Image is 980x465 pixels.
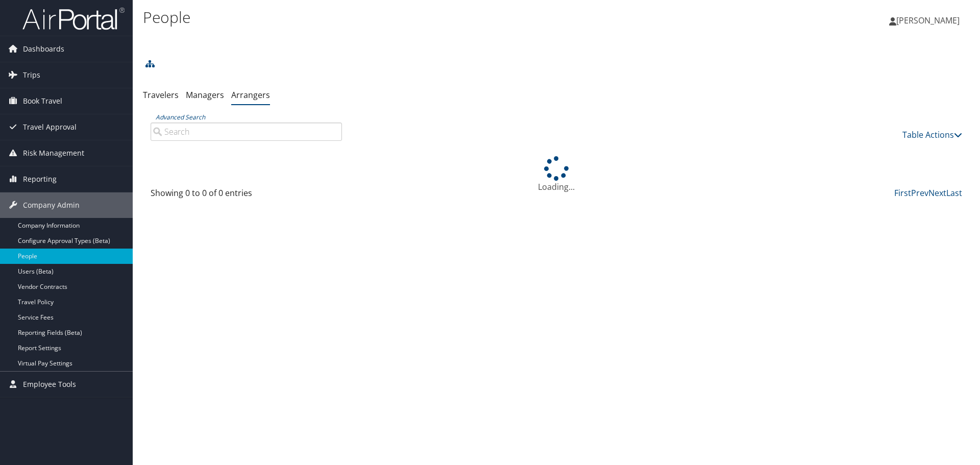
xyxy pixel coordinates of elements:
[23,192,80,218] span: Company Admin
[23,36,64,62] span: Dashboards
[23,114,77,140] span: Travel Approval
[928,187,946,199] a: Next
[23,140,84,166] span: Risk Management
[23,166,57,192] span: Reporting
[889,5,970,36] a: [PERSON_NAME]
[23,88,62,114] span: Book Travel
[143,156,970,193] div: Loading...
[946,187,962,199] a: Last
[151,187,342,204] div: Showing 0 to 0 of 0 entries
[143,89,179,101] a: Travelers
[22,7,125,31] img: airportal-logo.png
[151,123,342,141] input: Advanced Search
[911,187,928,199] a: Prev
[23,62,40,88] span: Trips
[231,89,270,101] a: Arrangers
[894,187,911,199] a: First
[186,89,224,101] a: Managers
[143,7,694,28] h1: People
[902,129,962,140] a: Table Actions
[23,372,76,397] span: Employee Tools
[896,15,960,26] span: [PERSON_NAME]
[156,113,205,121] a: Advanced Search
